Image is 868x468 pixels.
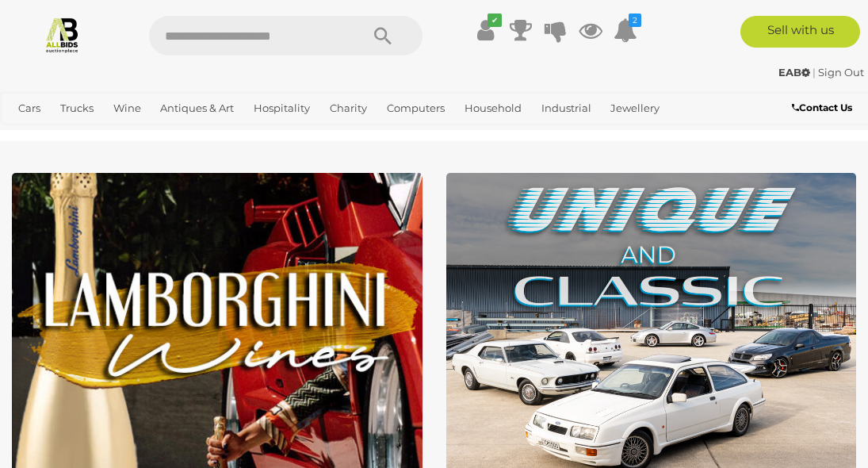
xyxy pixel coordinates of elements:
[474,16,498,44] a: ✔
[12,95,47,121] a: Cars
[778,66,813,79] a: EAB
[535,95,598,121] a: Industrial
[154,95,240,121] a: Antiques & Art
[62,121,107,148] a: Sports
[488,13,502,27] i: ✔
[813,66,816,79] span: |
[247,95,316,121] a: Hospitality
[114,121,239,148] a: [GEOGRAPHIC_DATA]
[740,16,860,48] a: Sell with us
[792,102,852,113] b: Contact Us
[792,99,856,117] a: Contact Us
[380,95,451,121] a: Computers
[323,95,373,121] a: Charity
[343,16,423,56] button: Search
[54,95,100,121] a: Trucks
[12,121,55,148] a: Office
[604,95,666,121] a: Jewellery
[778,66,810,79] strong: EAB
[629,13,641,27] i: 2
[44,16,81,53] img: Allbids.com.au
[458,95,528,121] a: Household
[107,95,147,121] a: Wine
[818,66,864,79] a: Sign Out
[614,16,637,44] a: 2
